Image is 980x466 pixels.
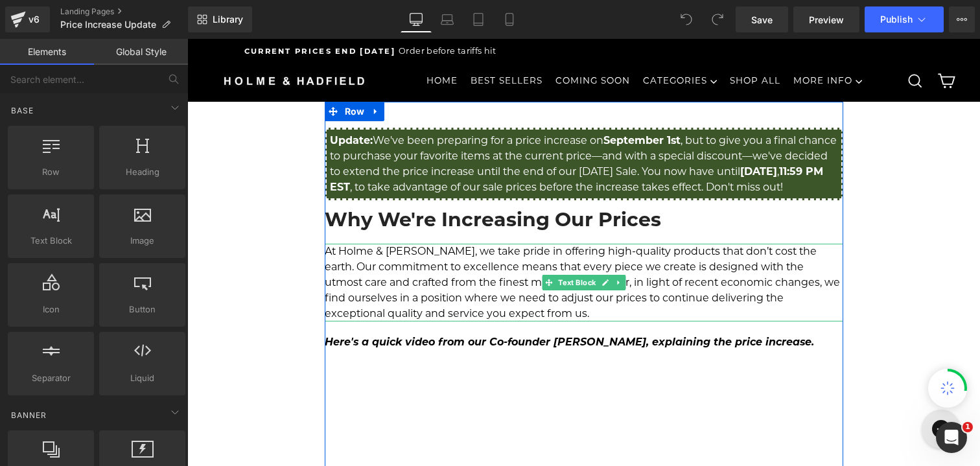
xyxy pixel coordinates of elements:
p: We've been preparing for a price increase on , but to give you a final chance to purchase your fa... [143,94,651,156]
a: Expand / Collapse [180,63,197,82]
button: Publish [865,6,944,32]
button: More [949,6,975,32]
span: Text Block [12,234,90,248]
span: Liquid [103,371,181,385]
button: Open gorgias live chat [6,5,45,43]
div: Primary [194,27,712,58]
span: Banner [10,409,48,421]
a: Mobile [494,6,525,32]
a: Best Sellers [277,31,362,53]
span: Library [213,14,243,25]
a: Preview [793,6,859,32]
span: Icon [12,303,90,316]
span: Save [751,13,773,27]
a: New Library [188,6,252,32]
span: Publish [880,14,913,25]
strong: 11:59 PM EST [143,126,636,154]
a: Expand / Collapse [425,236,438,251]
div: v6 [26,11,42,28]
a: Desktop [401,6,432,32]
span: Order before tariffs hit [208,7,309,17]
span: Image [103,234,181,248]
strong: t [489,95,493,108]
strong: [DATE] [553,126,590,139]
a: Tablet [463,6,494,32]
strong: September 1s [416,95,489,108]
iframe: Intercom live chat [936,422,967,453]
span: Button [103,303,181,316]
span: Base [10,104,35,117]
a: Landing Pages [60,6,188,17]
a: Home [233,31,277,53]
span: Current prices end [DATE] [57,8,208,17]
summary: Categories [449,31,536,53]
span: Preview [809,13,844,27]
h1: Why We're Increasing Our Prices [137,168,656,193]
button: Redo [705,6,730,32]
a: COMING SOON [362,31,449,53]
span: 1 [962,422,973,432]
a: v6 [5,6,50,32]
span: Heading [103,165,181,179]
span: Separator [12,371,90,385]
summary: More Info [600,31,681,53]
span: Price Increase Update [60,19,156,30]
a: Shop All [536,31,600,53]
strong: Update: [143,95,185,108]
button: Undo [673,6,699,32]
i: Here's a quick video from our Co-founder [PERSON_NAME], explaining the price increase. [137,297,627,309]
a: Laptop [432,6,463,32]
span: Row [154,63,181,82]
a: Global Style [94,39,188,65]
span: Row [12,165,90,179]
span: Text Block [368,236,411,251]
